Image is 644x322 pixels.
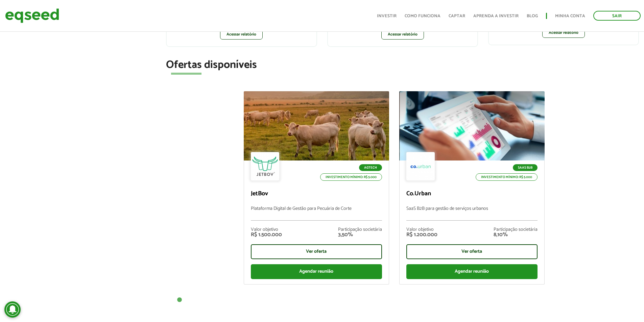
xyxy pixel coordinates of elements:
a: Minha conta [555,14,585,18]
a: Sair [593,11,641,21]
a: Acessar relatório [220,29,263,40]
div: R$ 1.500.000 [251,232,282,238]
a: Acessar relatório [381,29,424,40]
img: EqSeed [5,7,59,25]
p: SaaS B2B para gestão de serviços urbanos [406,206,538,221]
p: Investimento mínimo: R$ 5.000 [320,173,382,181]
div: Ver oferta [251,244,382,259]
p: Plataforma Digital de Gestão para Pecuária de Corte [251,206,382,221]
a: Investir [377,14,397,18]
a: Agtech Investimento mínimo: R$ 5.000 JetBov Plataforma Digital de Gestão para Pecuária de Corte V... [244,91,389,284]
a: Captar [449,14,465,18]
h2: Ofertas disponíveis [166,59,639,71]
p: Investimento mínimo: R$ 5.000 [476,173,538,181]
p: SaaS B2B [513,164,538,171]
div: Participação societária [338,227,382,232]
a: SaaS B2B Investimento mínimo: R$ 5.000 Co.Urban SaaS B2B para gestão de serviços urbanos Valor ob... [399,91,545,284]
a: Blog [527,14,538,18]
p: Agtech [359,164,382,171]
div: 3,50% [338,232,382,238]
div: R$ 1.200.000 [406,232,437,238]
div: Valor objetivo [406,227,437,232]
div: Valor objetivo [251,227,282,232]
p: JetBov [251,190,382,198]
a: Aprenda a investir [473,14,519,18]
a: Como funciona [405,14,440,18]
p: Co.Urban [406,190,538,198]
div: Participação societária [494,227,538,232]
div: 8,10% [494,232,538,238]
a: Acessar relatório [542,28,585,38]
button: 1 of 1 [176,297,183,303]
div: Ver oferta [406,244,538,259]
div: Agendar reunião [406,264,538,279]
div: Agendar reunião [251,264,382,279]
